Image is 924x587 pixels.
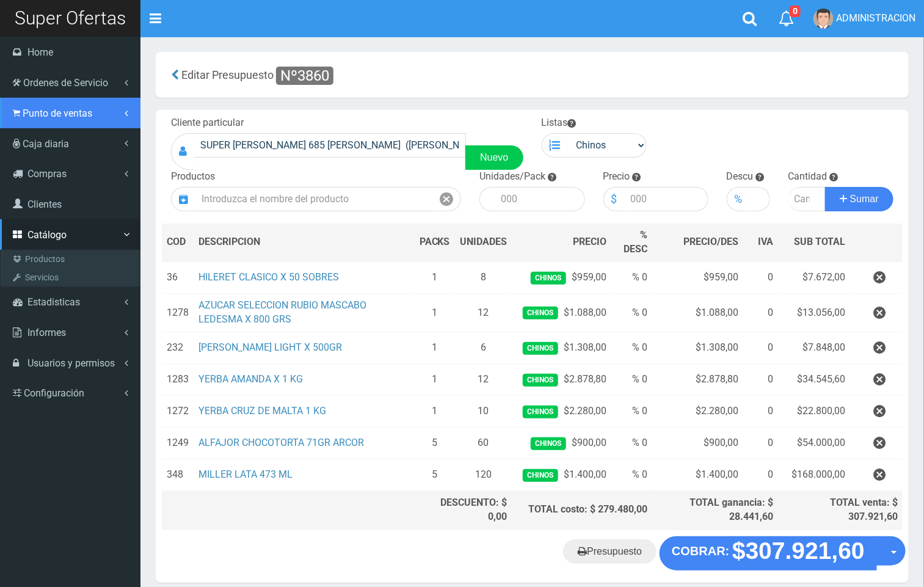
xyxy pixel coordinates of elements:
[195,187,432,211] input: Introduzca el nombre del producto
[162,396,194,428] td: 1272
[743,428,779,459] td: 0
[181,68,274,81] span: Editar Presupuesto
[276,67,333,85] span: Nº3860
[531,437,566,450] span: Chinos
[512,261,611,294] td: $959,00
[672,544,729,558] strong: COBRAR:
[531,272,566,285] span: Chinos
[784,496,898,524] div: TOTAL venta: $ 307.921,60
[455,428,512,459] td: 60
[732,538,865,564] strong: $307.921,60
[27,46,53,58] span: Home
[27,199,62,210] span: Clientes
[198,469,293,480] a: MILLER LATA 473 ML
[455,364,512,396] td: 12
[455,459,512,491] td: 120
[162,261,194,294] td: 36
[194,224,415,262] th: DES
[727,170,754,184] label: Descu
[779,459,850,491] td: $168.000,00
[523,406,558,418] span: Chinos
[455,261,512,294] td: 8
[420,496,507,524] div: DESCUENTO: $ 0,00
[563,539,657,564] a: Presupuesto
[523,342,558,355] span: Chinos
[4,250,140,268] a: Productos
[198,299,366,325] a: AZUCAR SELECCION RUBIO MASCABO LEDESMA X 800 GRS
[27,296,80,308] span: Estadisticas
[603,187,625,211] div: $
[743,294,779,332] td: 0
[612,332,653,364] td: % 0
[779,294,850,332] td: $13.056,00
[171,116,244,130] label: Cliente particular
[198,405,326,417] a: YERBA CRUZ DE MALTA 1 KG
[625,187,708,211] input: 000
[162,294,194,332] td: 1278
[612,428,653,459] td: % 0
[727,187,750,211] div: %
[415,332,455,364] td: 1
[23,138,69,150] span: Caja diaria
[24,387,84,399] span: Configuración
[495,187,584,211] input: 000
[512,294,611,332] td: $1.088,00
[788,187,826,211] input: Cantidad
[27,168,67,180] span: Compras
[683,236,738,247] span: PRECIO/DES
[743,332,779,364] td: 0
[512,428,611,459] td: $900,00
[652,396,743,428] td: $2.280,00
[850,194,879,204] span: Sumar
[455,332,512,364] td: 6
[612,396,653,428] td: % 0
[415,294,455,332] td: 1
[657,496,773,524] div: TOTAL ganancia: $ 28.441,60
[612,294,653,332] td: % 0
[198,373,303,385] a: YERBA AMANDA X 1 KG
[788,170,828,184] label: Cantidad
[743,261,779,294] td: 0
[794,235,845,249] span: SUB TOTAL
[523,374,558,387] span: Chinos
[415,364,455,396] td: 1
[27,327,66,338] span: Informes
[779,364,850,396] td: $34.545,60
[512,396,611,428] td: $2.280,00
[603,170,630,184] label: Precio
[415,396,455,428] td: 1
[542,116,577,130] label: Listas
[825,187,893,211] button: Sumar
[512,459,611,491] td: $1.400,00
[813,9,834,29] img: User Image
[455,224,512,262] th: UNIDADES
[198,271,339,283] a: HILERET CLASICO X 50 SOBRES
[573,235,607,249] span: PRECIO
[162,224,194,262] th: COD
[779,261,850,294] td: $7.672,00
[162,428,194,459] td: 1249
[27,229,67,241] span: Catálogo
[512,332,611,364] td: $1.308,00
[652,261,743,294] td: $959,00
[465,145,523,170] a: Nuevo
[612,261,653,294] td: % 0
[790,5,801,17] span: 0
[23,108,92,119] span: Punto de ventas
[652,428,743,459] td: $900,00
[27,357,115,369] span: Usuarios y permisos
[660,536,877,571] button: COBRAR: $307.921,60
[23,77,108,89] span: Ordenes de Servicio
[162,364,194,396] td: 1283
[758,236,774,247] span: IVA
[743,364,779,396] td: 0
[743,396,779,428] td: 0
[198,341,342,353] a: [PERSON_NAME] LIGHT X 500GR
[523,307,558,319] span: Chinos
[624,229,647,255] span: % DESC
[162,459,194,491] td: 348
[652,294,743,332] td: $1.088,00
[512,364,611,396] td: $2.878,80
[750,187,770,211] input: 000
[779,396,850,428] td: $22.800,00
